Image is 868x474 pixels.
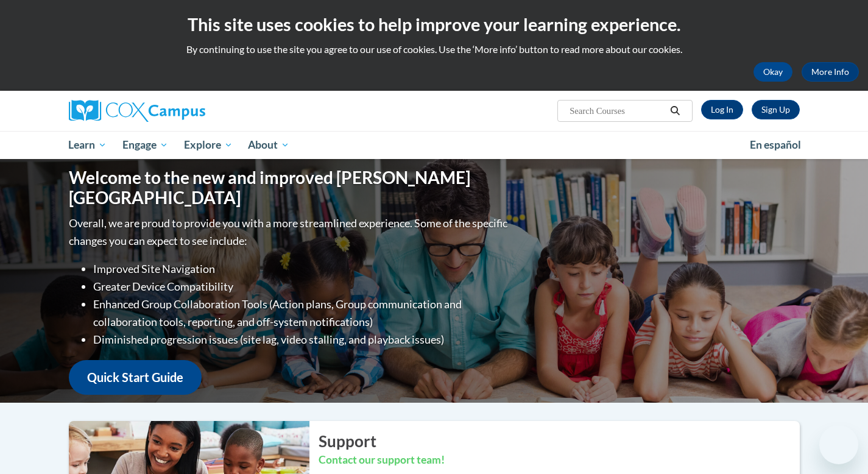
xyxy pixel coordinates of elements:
span: Learn [68,138,107,152]
a: Quick Start Guide [69,360,202,395]
a: Learn [61,131,115,159]
div: Main menu [51,131,818,159]
span: About [248,138,289,152]
a: Register [752,100,800,119]
a: About [240,131,297,159]
span: Engage [122,138,168,152]
a: En español [742,132,809,158]
h2: Support [319,430,800,452]
h2: This site uses cookies to help improve your learning experience. [9,12,859,37]
a: Cox Campus [69,100,300,122]
a: Explore [176,131,241,159]
span: Explore [184,138,233,152]
li: Diminished progression issues (site lag, video stalling, and playback issues) [93,331,510,348]
li: Enhanced Group Collaboration Tools (Action plans, Group communication and collaboration tools, re... [93,295,510,331]
iframe: Button to launch messaging window [819,425,858,464]
li: Greater Device Compatibility [93,278,510,295]
img: Cox Campus [69,100,205,122]
h3: Contact our support team! [319,453,800,468]
a: Engage [115,131,176,159]
a: More Info [802,62,859,82]
span: En español [750,138,801,151]
button: Okay [753,62,792,82]
input: Search Courses [568,104,666,118]
p: Overall, we are proud to provide you with a more streamlined experience. Some of the specific cha... [69,214,510,250]
p: By continuing to use the site you agree to our use of cookies. Use the ‘More info’ button to read... [9,43,859,56]
button: Search [666,104,684,118]
h1: Welcome to the new and improved [PERSON_NAME][GEOGRAPHIC_DATA] [69,168,510,208]
li: Improved Site Navigation [93,260,510,278]
a: Log In [701,100,743,119]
